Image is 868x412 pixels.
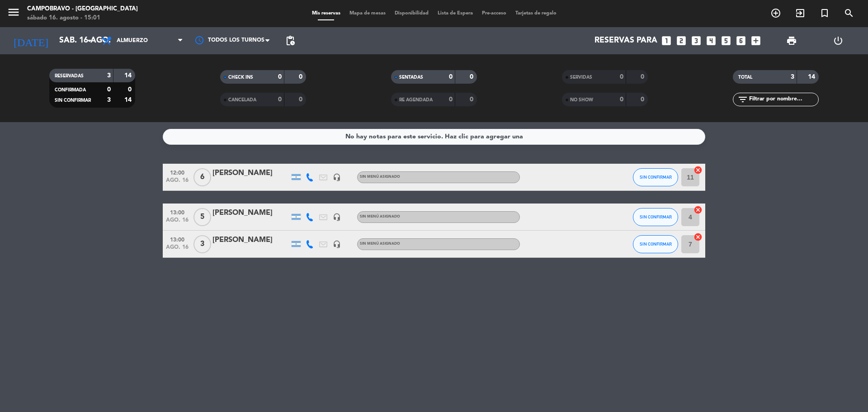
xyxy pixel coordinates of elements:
[570,75,592,80] span: SERVIDAS
[640,175,672,180] span: SIN CONFIRMAR
[819,8,830,19] i: turned_in_not
[795,8,806,19] i: exit_to_app
[470,74,475,80] strong: 0
[786,35,797,46] span: print
[166,234,189,244] span: 13:00
[107,97,111,103] strong: 3
[720,35,732,47] i: looks_5
[640,242,672,246] span: SIN CONFIRMAR
[166,207,189,217] span: 13:00
[390,11,433,16] span: Disponibilidad
[693,205,703,214] i: cancel
[228,75,253,80] span: CHECK INS
[833,35,844,46] i: power_settings_new
[124,97,133,103] strong: 14
[193,168,211,186] span: 6
[844,8,854,19] i: search
[360,215,400,218] span: Sin menú asignado
[738,75,752,80] span: TOTAL
[470,96,475,103] strong: 0
[193,235,211,253] span: 3
[55,74,84,78] span: RESERVADAS
[449,96,453,103] strong: 0
[748,95,818,104] input: Filtrar por nombre...
[620,74,623,80] strong: 0
[675,35,687,47] i: looks_two
[433,11,477,16] span: Lista de Espera
[641,96,646,103] strong: 0
[278,96,282,103] strong: 0
[345,11,390,16] span: Mapa de mesas
[333,240,341,248] i: headset_mic
[55,88,86,92] span: CONFIRMADA
[570,98,593,102] span: NO SHOW
[27,5,138,14] div: Campobravo - [GEOGRAPHIC_DATA]
[399,75,423,80] span: SENTADAS
[620,96,623,103] strong: 0
[633,208,678,226] button: SIN CONFIRMAR
[27,14,138,23] div: sábado 16. agosto - 15:01
[7,31,55,51] i: [DATE]
[212,167,289,179] div: [PERSON_NAME]
[212,234,289,246] div: [PERSON_NAME]
[299,74,304,80] strong: 0
[633,235,678,253] button: SIN CONFIRMAR
[166,177,189,188] span: ago. 16
[808,74,817,80] strong: 14
[477,11,511,16] span: Pre-acceso
[84,35,95,46] i: arrow_drop_down
[705,35,717,47] i: looks_4
[449,74,453,80] strong: 0
[7,5,20,22] button: menu
[212,207,289,219] div: [PERSON_NAME]
[360,242,400,246] span: Sin menú asignado
[55,98,91,103] span: SIN CONFIRMAR
[345,132,523,142] div: No hay notas para este servicio. Haz clic para agregar una
[693,232,703,242] i: cancel
[107,86,111,93] strong: 0
[511,11,561,16] span: Tarjetas de regalo
[228,98,256,102] span: CANCELADA
[299,96,304,103] strong: 0
[7,5,20,19] i: menu
[693,166,703,175] i: cancel
[399,98,433,102] span: RE AGENDADA
[333,173,341,181] i: headset_mic
[193,208,211,226] span: 5
[594,36,657,45] span: Reservas para
[278,74,282,80] strong: 0
[750,35,762,47] i: add_box
[770,8,781,19] i: add_circle_outline
[641,74,646,80] strong: 0
[166,167,189,177] span: 12:00
[735,35,747,47] i: looks_6
[285,35,296,46] span: pending_actions
[333,213,341,221] i: headset_mic
[690,35,702,47] i: looks_3
[166,244,189,255] span: ago. 16
[124,72,133,79] strong: 14
[737,94,748,105] i: filter_list
[128,86,133,93] strong: 0
[660,35,672,47] i: looks_one
[633,168,678,186] button: SIN CONFIRMAR
[360,175,400,179] span: Sin menú asignado
[107,72,111,79] strong: 3
[307,11,345,16] span: Mis reservas
[791,74,794,80] strong: 3
[640,214,672,219] span: SIN CONFIRMAR
[815,27,861,54] div: LOG OUT
[166,217,189,227] span: ago. 16
[117,38,148,44] span: Almuerzo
